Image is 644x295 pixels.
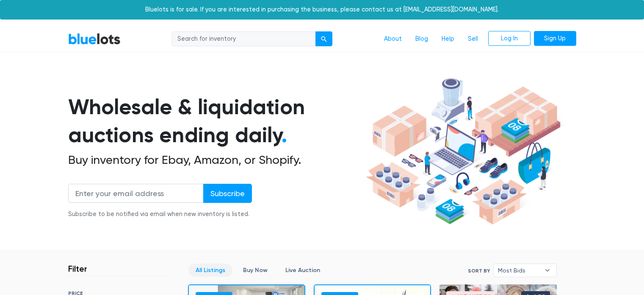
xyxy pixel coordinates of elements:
div: Subscribe to be notified via email when new inventory is listed. [68,210,252,219]
input: Enter your email address [68,184,204,203]
span: Most Bids [498,264,540,277]
span: . [282,122,287,148]
a: Sign Up [534,31,576,46]
a: BlueLots [68,33,121,45]
a: Buy Now [236,264,275,277]
a: Help [435,31,461,47]
h3: Filter [68,264,87,274]
input: Subscribe [203,184,252,203]
input: Search for inventory [172,31,316,47]
a: Live Auction [278,264,327,277]
a: All Listings [188,264,232,277]
a: Blog [409,31,435,47]
a: Sell [461,31,485,47]
h2: Buy inventory for Ebay, Amazon, or Shopify. [68,153,363,167]
a: About [377,31,409,47]
a: Log In [488,31,531,46]
h1: Wholesale & liquidation auctions ending daily [68,93,363,149]
img: hero-ee84e7d0318cb26816c560f6b4441b76977f77a177738b4e94f68c95b2b83dbb.png [363,74,564,229]
b: ▾ [539,264,556,277]
label: Sort By [468,267,490,275]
